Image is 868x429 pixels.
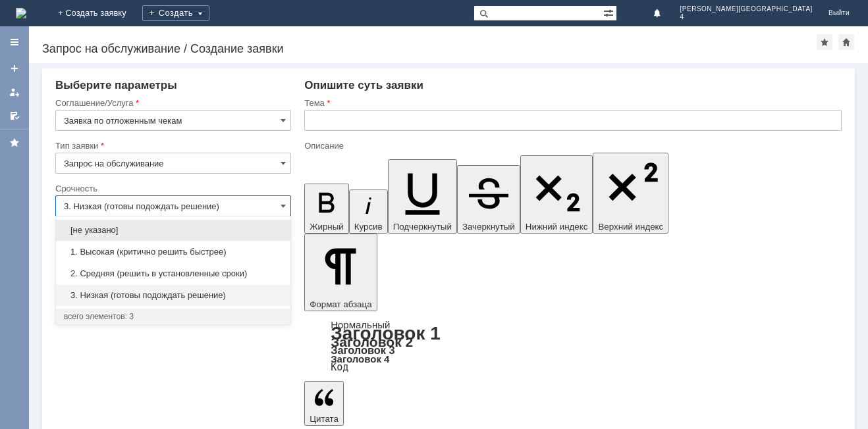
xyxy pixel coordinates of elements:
button: Нижний индекс [520,155,593,234]
div: Запрос на обслуживание / Создание заявки [42,42,817,55]
div: Описание [304,141,839,150]
span: Курсив [354,222,383,232]
span: Выберите параметры [55,79,177,91]
button: Зачеркнутый [457,165,520,234]
a: Код [331,361,348,373]
img: logo [16,8,26,18]
span: Цитата [310,414,339,424]
a: Заголовок 4 [331,353,389,365]
a: Заголовок 3 [331,344,394,356]
span: 1. Высокая (критично решить быстрее) [64,247,283,257]
span: 2. Средняя (решить в установленные сроки) [64,268,283,279]
div: всего элементов: 3 [64,311,283,322]
button: Формат абзаца [304,234,377,311]
a: Нормальный [331,319,390,330]
span: [PERSON_NAME][GEOGRAPHIC_DATA] [680,5,813,13]
div: Тема [304,99,839,107]
span: 4 [680,13,813,21]
span: Подчеркнутый [393,222,452,232]
a: Создать заявку [4,58,25,79]
div: Сделать домашней страницей [838,34,854,50]
span: Жирный [310,222,344,232]
span: Зачеркнутый [462,222,515,232]
div: Добавить в избранное [817,34,832,50]
span: Формат абзаца [310,299,371,309]
a: Перейти на домашнюю страницу [16,8,26,18]
div: Формат абзаца [304,320,842,372]
a: Мои согласования [4,105,25,126]
button: Верхний индекс [593,153,668,234]
button: Подчеркнутый [388,159,457,234]
div: Тип заявки [55,141,288,150]
span: Верхний индекс [598,222,663,232]
span: Расширенный поиск [603,6,616,18]
span: Опишите суть заявки [304,79,423,91]
div: Соглашение/Услуга [55,99,288,107]
span: Нижний индекс [526,222,588,232]
button: Жирный [304,184,349,234]
span: 3. Низкая (готовы подождать решение) [64,290,283,301]
a: Мои заявки [4,82,25,103]
div: Срочность [55,184,288,193]
button: Курсив [349,189,388,234]
a: Заголовок 2 [331,334,413,349]
a: Заголовок 1 [331,323,441,343]
div: Создать [142,5,209,21]
span: [не указано] [64,225,283,236]
button: Цитата [304,381,344,426]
